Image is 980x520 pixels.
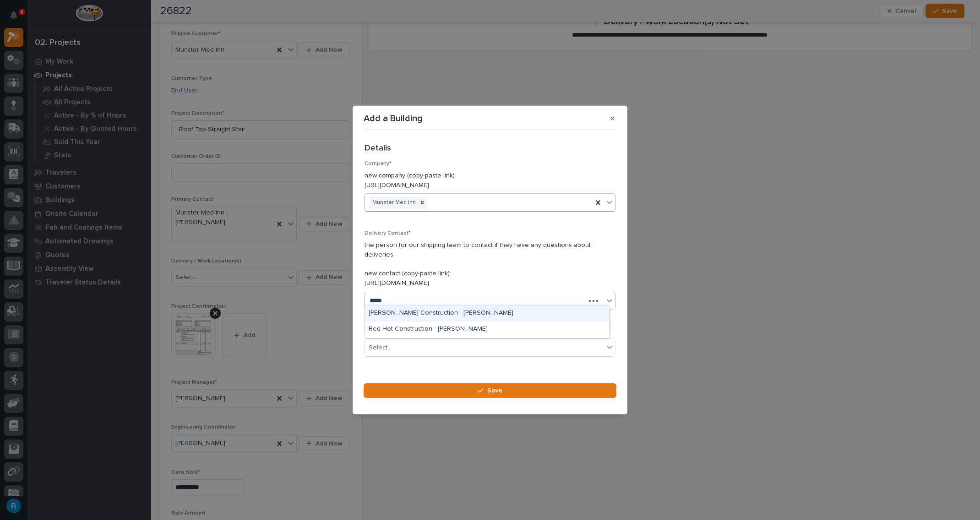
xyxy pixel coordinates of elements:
h2: Details [365,144,391,154]
span: Save [487,386,502,395]
span: Delivery Contact [365,231,411,236]
p: new company (copy-paste link): [URL][DOMAIN_NAME] [365,171,615,190]
p: Add a Building [364,113,423,124]
p: the person for our shipping team to contact if they have any questions about deliveries new conta... [365,241,615,288]
button: Save [364,383,616,398]
div: Red Hot Construction - Debbie George [365,322,609,338]
div: Munster Med Inn [370,197,417,209]
div: Powell Construction - George Bajko [365,306,609,322]
span: Company [365,161,392,166]
div: Select... [369,343,392,353]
